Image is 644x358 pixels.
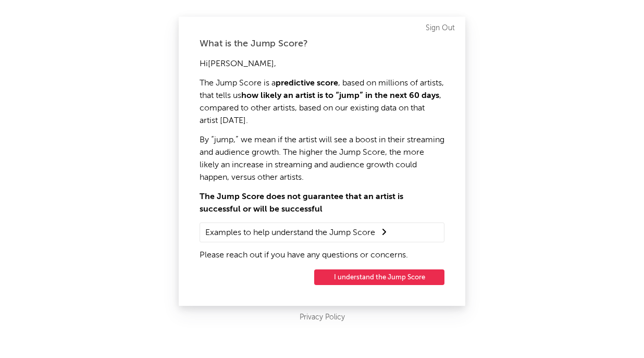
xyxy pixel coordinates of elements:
[314,269,444,285] button: I understand the Jump Score
[200,193,403,214] strong: The Jump Score does not guarantee that an artist is successful or will be successful
[426,22,455,34] a: Sign Out
[200,58,444,70] p: Hi [PERSON_NAME] ,
[241,92,439,100] strong: how likely an artist is to “jump” in the next 60 days
[276,79,338,88] strong: predictive score
[200,77,444,127] p: The Jump Score is a , based on millions of artists, that tells us , compared to other artists, ba...
[300,311,345,324] a: Privacy Policy
[200,249,444,262] p: Please reach out if you have any questions or concerns.
[200,134,444,184] p: By “jump,” we mean if the artist will see a boost in their streaming and audience growth. The hig...
[205,226,439,239] summary: Examples to help understand the Jump Score
[200,38,444,50] div: What is the Jump Score?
